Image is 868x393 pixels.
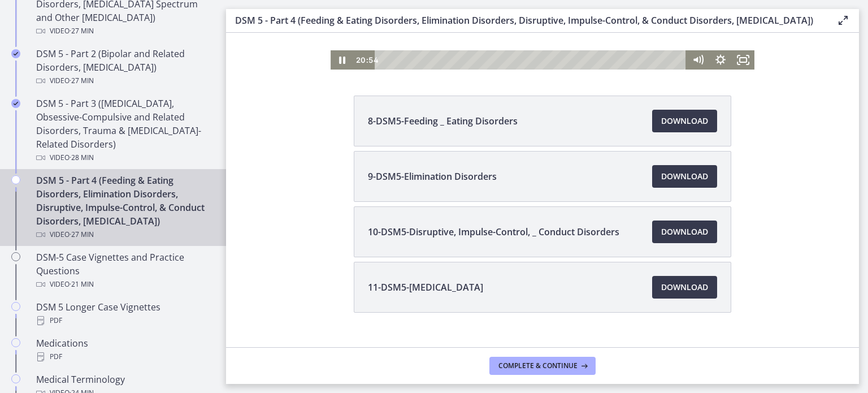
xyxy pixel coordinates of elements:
i: Completed [11,49,20,58]
span: Download [661,280,708,294]
span: · 27 min [70,74,94,88]
span: Complete & continue [498,361,578,370]
span: 8-DSM5-Feeding _ Eating Disorders [368,114,518,128]
div: DSM 5 Longer Case Vignettes [36,300,212,327]
a: Download [652,221,717,243]
div: Video [36,151,212,165]
span: Download [661,114,708,128]
span: · 28 min [70,151,94,165]
div: Video [36,24,212,38]
div: Playbar [157,219,455,239]
button: Show settings menu [483,219,506,239]
span: · 21 min [70,278,94,291]
span: 10-DSM5-Disruptive, Impulse-Control, _ Conduct Disorders [368,225,619,239]
div: Video [36,74,212,88]
button: Fullscreen [506,219,528,239]
div: DSM 5 - Part 3 ([MEDICAL_DATA], Obsessive-Compulsive and Related Disorders, Trauma & [MEDICAL_DAT... [36,97,212,165]
div: PDF [36,314,212,327]
i: Completed [11,99,20,108]
span: 11-DSM5-[MEDICAL_DATA] [368,280,483,294]
span: Download [661,225,708,239]
span: · 27 min [70,24,94,38]
button: Mute [461,219,483,239]
button: Complete & continue [489,357,596,375]
span: Download [661,170,708,183]
div: PDF [36,350,212,364]
div: DSM-5 Case Vignettes and Practice Questions [36,251,212,291]
button: Pause [105,219,127,239]
div: Video [36,278,212,291]
a: Download [652,165,717,188]
a: Download [652,276,717,299]
div: Video [36,228,212,241]
div: DSM 5 - Part 4 (Feeding & Eating Disorders, Elimination Disorders, Disruptive, Impulse-Control, &... [36,174,212,241]
span: 9-DSM5-Elimination Disorders [368,170,497,183]
div: DSM 5 - Part 2 (Bipolar and Related Disorders, [MEDICAL_DATA]) [36,47,212,88]
div: Medications [36,336,212,364]
span: · 27 min [70,228,94,241]
a: Download [652,110,717,132]
h3: DSM 5 - Part 4 (Feeding & Eating Disorders, Elimination Disorders, Disruptive, Impulse-Control, &... [235,14,818,27]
